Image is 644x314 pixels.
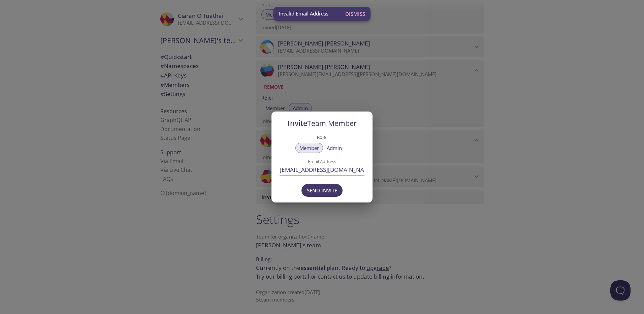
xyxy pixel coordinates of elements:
label: Email Address [290,159,354,164]
span: Invite [288,118,357,128]
button: Member [295,143,323,153]
span: Dismiss [345,9,365,18]
button: Admin [323,143,346,153]
input: john.smith@acme.com [280,164,364,175]
span: Send Invite [307,186,337,195]
button: Send Invite [301,184,343,197]
span: Invalid Email Address [279,10,328,17]
label: Role [317,132,326,141]
span: Team Member [307,118,357,128]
